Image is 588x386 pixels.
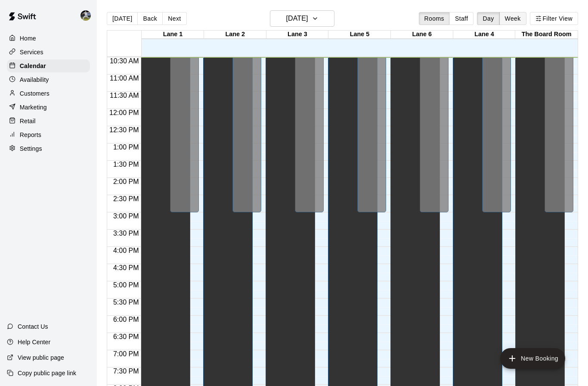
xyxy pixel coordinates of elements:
[111,143,141,151] span: 1:00 PM
[20,48,43,56] p: Services
[391,31,453,39] div: Lane 6
[111,161,141,168] span: 1:30 PM
[7,142,90,155] a: Settings
[111,350,141,358] span: 7:00 PM
[204,31,266,39] div: Lane 2
[108,75,141,82] span: 11:00 AM
[137,12,163,25] button: Back
[7,87,90,100] a: Customers
[107,109,141,116] span: 12:00 PM
[477,12,499,25] button: Day
[20,34,36,43] p: Home
[107,126,141,134] span: 12:30 PM
[162,12,186,25] button: Next
[18,322,48,331] p: Contact Us
[18,338,50,346] p: Help Center
[7,115,90,128] a: Retail
[7,128,90,141] a: Reports
[111,195,141,202] span: 2:30 PM
[111,247,141,254] span: 4:00 PM
[79,7,97,24] div: Rylan Pranger
[111,212,141,220] span: 3:00 PM
[18,353,64,362] p: View public page
[7,59,90,72] a: Calendar
[111,178,141,185] span: 2:00 PM
[7,73,90,86] a: Availability
[530,12,578,25] button: Filter View
[515,31,578,39] div: The Board Room
[111,316,141,323] span: 6:00 PM
[20,117,36,125] p: Retail
[111,367,141,375] span: 7:30 PM
[20,62,46,70] p: Calendar
[108,92,141,99] span: 11:30 AM
[449,12,474,25] button: Staff
[20,89,50,98] p: Customers
[419,12,450,25] button: Rooms
[80,10,91,21] img: Rylan Pranger
[500,348,565,369] button: add
[142,31,204,39] div: Lane 1
[111,299,141,306] span: 5:30 PM
[499,12,526,25] button: Week
[18,369,76,377] p: Copy public page link
[111,333,141,340] span: 6:30 PM
[7,46,90,59] a: Services
[286,12,308,25] h6: [DATE]
[107,12,138,25] button: [DATE]
[328,31,391,39] div: Lane 5
[111,264,141,271] span: 4:30 PM
[111,230,141,237] span: 3:30 PM
[20,75,49,84] p: Availability
[270,10,334,27] button: [DATE]
[266,31,329,39] div: Lane 3
[20,103,47,112] p: Marketing
[7,32,90,45] a: Home
[20,131,41,139] p: Reports
[111,281,141,289] span: 5:00 PM
[7,101,90,114] a: Marketing
[453,31,516,39] div: Lane 4
[108,57,141,65] span: 10:30 AM
[20,144,42,153] p: Settings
